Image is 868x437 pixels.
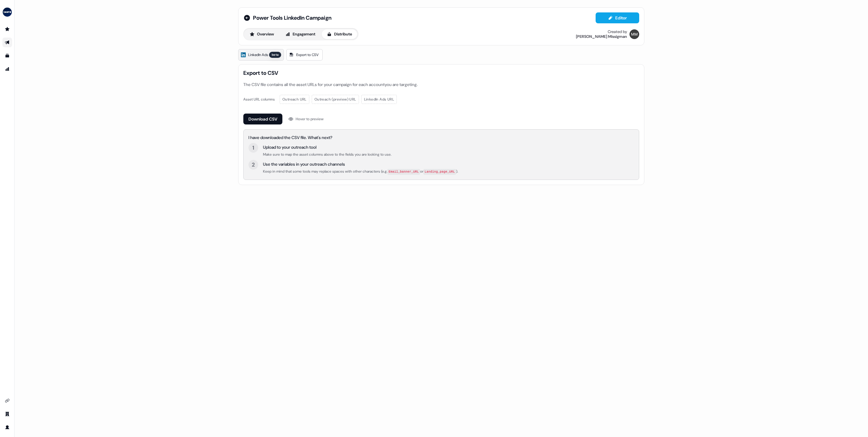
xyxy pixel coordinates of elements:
span: LinkedIn Ads URL [364,96,394,102]
div: Created by [608,29,627,34]
code: Landing_page_URL [423,169,456,175]
button: Distribute [322,29,357,39]
button: Editor [596,12,639,23]
a: Export to CSV [286,49,323,61]
div: The CSV file contains all the asset URLs for your campaign for each account you are targeting. [243,81,639,88]
a: Go to attribution [2,64,12,74]
a: Go to templates [2,51,12,61]
a: Go to team [2,409,12,419]
span: LinkedIn Ads [248,52,268,58]
span: Outreach URL [282,96,307,102]
a: Editor [596,15,639,22]
div: Make sure to map the asset columns above to the fields you are looking to use. [263,151,391,157]
button: Engagement [280,29,321,39]
span: Export to CSV [296,52,319,58]
code: Email_banner_URL [387,169,420,175]
button: Overview [245,29,279,39]
div: 2 [252,161,255,168]
span: Export to CSV [243,69,639,77]
a: Go to integrations [2,396,12,406]
span: Power Tools LinkedIn Campaign [253,14,331,22]
div: Upload to your outreach tool [263,144,391,150]
div: Hover to preview [296,116,324,122]
a: LinkedIn Adsbeta [238,49,284,61]
div: [PERSON_NAME] Missigman [576,34,627,39]
img: Morgan [630,29,639,39]
button: Download CSV [243,114,282,124]
span: Outreach (preview) URL [314,96,356,102]
div: Keep in mind that some tools may replace spaces with other characters (e.g. or ). [263,168,458,175]
div: Asset URL columns [243,96,275,102]
a: Go to outbound experience [2,38,12,47]
div: 1 [252,144,254,151]
div: Use the variables in your outreach channels [263,161,458,167]
div: I have downloaded the CSV file. What's next? [248,134,634,141]
a: Go to profile [2,422,12,432]
a: Go to prospects [2,24,12,34]
div: beta [269,52,281,58]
